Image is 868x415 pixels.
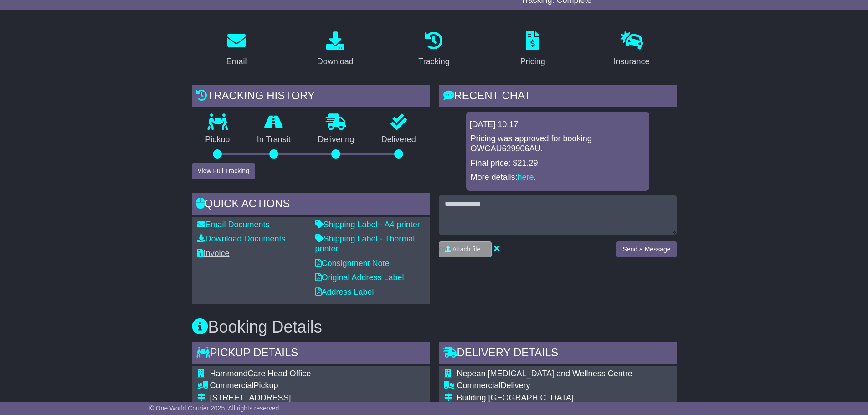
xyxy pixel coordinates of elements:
span: Commercial [210,381,254,390]
a: Address Label [315,287,374,297]
a: Tracking [412,28,455,71]
div: Pickup [210,381,416,391]
p: Final price: $21.29. [471,159,645,169]
button: Send a Message [616,241,676,257]
h3: Booking Details [192,318,677,336]
div: Tracking [418,56,449,68]
p: Pickup [192,135,244,145]
div: Email [226,56,247,68]
p: Delivered [368,135,430,145]
a: Invoice [197,249,230,258]
div: RECENT CHAT [439,85,677,109]
a: Email [220,28,252,71]
div: Quick Actions [192,193,430,217]
div: Download [317,56,354,68]
span: HammondCare Head Office [210,369,311,378]
p: More details: . [471,173,645,183]
a: Pricing [514,28,551,71]
div: Building [GEOGRAPHIC_DATA] [457,393,671,403]
a: Download [311,28,360,71]
div: Delivery Details [439,342,677,366]
div: [STREET_ADDRESS] [210,393,416,403]
div: [DATE] 10:17 [470,120,646,130]
a: Insurance [608,28,656,71]
span: Nepean [MEDICAL_DATA] and Wellness Centre [457,369,632,378]
a: Shipping Label - A4 printer [315,220,420,229]
div: Insurance [614,56,650,68]
div: Tracking history [192,85,430,109]
p: Delivering [304,135,368,145]
p: Pricing was approved for booking OWCAU629906AU. [471,134,645,154]
p: In Transit [243,135,304,145]
button: View Full Tracking [192,163,255,179]
span: Commercial [457,381,501,390]
div: Delivery [457,381,671,391]
a: here [518,173,534,182]
a: Original Address Label [315,273,404,282]
a: Download Documents [197,234,286,243]
a: Email Documents [197,220,270,229]
span: © One World Courier 2025. All rights reserved. [149,405,281,412]
a: Shipping Label - Thermal printer [315,234,415,253]
div: Pickup Details [192,342,430,366]
div: Pricing [520,56,545,68]
a: Consignment Note [315,259,390,268]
